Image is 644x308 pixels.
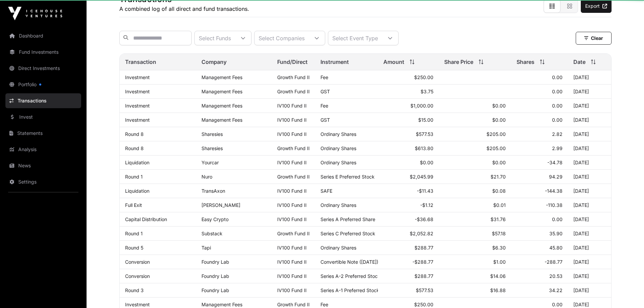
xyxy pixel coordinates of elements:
a: IV100 Fund II [277,287,307,293]
span: $6.30 [492,245,506,251]
span: Ordinary Shares [320,160,356,165]
p: Management Fees [201,103,266,109]
span: -288.77 [545,259,563,265]
a: Dashboard [5,28,81,43]
td: [DATE] [568,70,611,85]
td: [DATE] [568,113,611,127]
a: Growth Fund II [277,145,310,151]
p: Management Fees [201,74,266,80]
span: Convertible Note ([DATE]) [320,259,378,265]
a: Sharesies [201,145,223,151]
span: Ordinary Shares [320,145,356,151]
a: Full Exit [125,202,142,208]
p: Management Fees [201,302,266,307]
a: Investment [125,74,150,80]
span: Instrument [320,58,349,66]
a: Direct Investments [5,61,81,76]
a: Foundry Lab [201,259,229,265]
td: [DATE] [568,170,611,184]
a: [PERSON_NAME] [201,202,240,208]
span: Series A Preferred Share [320,216,375,222]
td: [DATE] [568,198,611,212]
td: -$11.43 [378,184,439,198]
span: $1.00 [493,259,506,265]
span: Series C Preferred Stock [320,231,375,236]
span: Transaction [125,58,156,66]
a: Statements [5,126,81,141]
a: Sharesies [201,131,223,137]
td: [DATE] [568,184,611,198]
span: GST [320,117,330,123]
a: TransAxon [201,188,225,194]
td: [DATE] [568,99,611,113]
td: [DATE] [568,156,611,170]
a: Growth Fund II [277,174,310,180]
a: IV100 Fund II [277,202,307,208]
a: IV100 Fund II [277,259,307,265]
span: GST [320,89,330,94]
span: Series E Preferred Stock [320,174,375,180]
span: Series A-2 Preferred Stock [320,273,380,279]
span: $16.88 [490,287,506,293]
span: $31.76 [491,216,506,222]
span: 0.00 [552,216,563,222]
span: 2.99 [552,145,563,151]
span: $205.00 [486,145,506,151]
td: $15.00 [378,113,439,127]
a: Liquidation [125,160,149,165]
a: Investment [125,103,150,109]
span: $205.00 [486,131,506,137]
span: Amount [383,58,404,66]
a: Substack [201,231,222,236]
span: 0.00 [552,89,563,94]
td: -$1.12 [378,198,439,212]
img: Icehouse Ventures Logo [8,7,62,20]
td: $288.77 [378,241,439,255]
td: $288.77 [378,269,439,283]
a: Easy Crypto [201,216,229,222]
span: 0.00 [552,117,563,123]
span: $21.70 [491,174,506,180]
td: $613.80 [378,141,439,156]
span: $57.18 [492,231,506,236]
span: Fee [320,103,328,109]
td: [DATE] [568,141,611,156]
span: Date [573,58,586,66]
span: Ordinary Shares [320,131,356,137]
div: Select Event Type [328,31,382,45]
td: [DATE] [568,241,611,255]
a: IV100 Fund II [277,117,307,123]
td: $2,045.99 [378,170,439,184]
span: $0.00 [492,160,506,165]
a: Investment [125,89,150,94]
a: Tapi [201,245,211,251]
span: 0.00 [552,302,563,307]
a: Growth Fund II [277,302,310,307]
a: Growth Fund II [277,89,310,94]
p: A combined log of all direct and fund transactions. [119,5,249,13]
iframe: Chat Widget [610,276,644,308]
span: SAFE [320,188,332,194]
a: IV100 Fund II [277,245,307,251]
button: Clear [576,32,612,45]
a: Transactions [5,93,81,108]
td: [DATE] [568,127,611,141]
a: Investment [125,117,150,123]
a: IV100 Fund II [277,131,307,137]
span: Fund/Direct [277,58,308,66]
p: Management Fees [201,89,266,94]
span: $0.00 [492,103,506,109]
span: 45.80 [549,245,563,251]
a: Round 1 [125,231,143,236]
p: Management Fees [201,117,266,123]
span: Ordinary Shares [320,202,356,208]
span: -144.38 [545,188,563,194]
a: IV100 Fund II [277,273,307,279]
a: Portfolio [5,77,81,92]
span: $0.08 [492,188,506,194]
a: Round 8 [125,145,144,151]
span: Ordinary Shares [320,245,356,251]
span: -34.78 [547,160,563,165]
span: Shares [517,58,534,66]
